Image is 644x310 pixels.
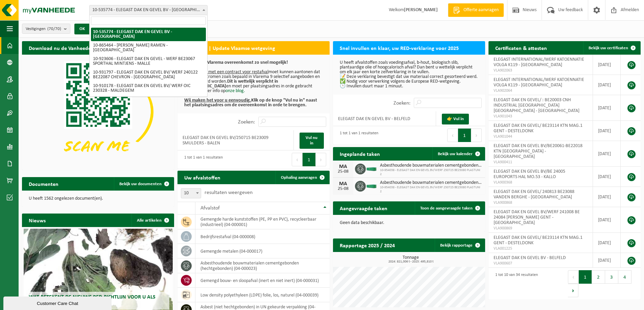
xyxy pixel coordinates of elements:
[91,68,206,82] li: 10-931797 - ELEGAST DAK EN GEVEL BV/ WERF 240122 BE22087 CHEVRON - [GEOGRAPHIC_DATA]
[184,98,251,103] u: Wij maken het voor u eenvoudig.
[380,163,482,168] span: Asbesthoudende bouwmaterialen cementgebonden (hechtgebonden)
[448,3,504,17] a: Offerte aanvragen
[29,196,167,201] p: U heeft 1562 ongelezen document(en).
[494,77,584,88] span: ELEGAST INTERNATIONAL/WERF KATOENNATIE VOLGA K119 - [GEOGRAPHIC_DATA]
[119,182,162,186] span: Bekijk uw documenten
[494,123,582,134] span: ELEGAST DAK EN GEVEL/ BE23114 KTN MAG.1 GENT - DESTELDONK
[340,221,478,225] p: Geen data beschikbaar.
[593,187,621,207] td: [DATE]
[91,82,206,95] li: 10-910178 - ELEGAST DAK EN GEVEL BV/ WERF OIC 230328 - MALDEGEM
[181,152,223,167] div: 1 tot 1 van 1 resultaten
[593,141,621,167] td: [DATE]
[340,60,478,89] p: U heeft afvalstoffen zoals voedingsafval, b-hout, biologisch slib, plantaardige olie of hoogcalor...
[333,41,466,54] h2: Snel invullen en klaar, uw RED-verklaring voor 2025
[494,160,588,165] span: VLA900411
[177,130,294,150] td: ELEGAST DAK EN GEVEL BV/250715 BE23009 SMULDERS - BALEN
[336,260,485,263] span: 2024: 821,006 t - 2025: 495,810 t
[300,133,324,149] a: Vul nu in
[380,186,482,194] span: 10-954038 - ELEGAST DAK EN GEVEL BV/WERF 250725 BE25080 PLASTUNI 2
[494,246,588,251] span: VLA001225
[336,181,350,187] div: MA
[458,129,471,142] button: 1
[494,261,588,266] span: VLA900607
[303,153,316,166] button: 1
[292,153,303,166] button: Previous
[3,295,113,310] iframe: chat widget
[276,171,329,184] a: Ophaling aanvragen
[336,128,378,143] div: 1 tot 1 van 1 resultaten
[333,147,387,160] h2: Ingeplande taken
[366,182,377,189] img: HK-XC-20-GN-00
[618,270,631,284] button: 4
[404,7,438,12] strong: [PERSON_NAME]
[494,169,565,179] span: ELEGAST DAK EN GEVEL BV/BE 24005 EUROPORTS HAL MO.53 - KALLO
[184,69,268,75] u: Iedere klant met een contract voor restafval
[593,233,621,253] td: [DATE]
[494,57,584,67] span: ELEGAST INTERNATIONAL/WERF KATOENNATIE VOLGA K119 - [GEOGRAPHIC_DATA]
[435,238,484,252] a: Bekijk rapportage
[593,75,621,95] td: [DATE]
[336,255,485,263] h3: Tonnage
[593,95,621,121] td: [DATE]
[442,114,469,124] a: 👉 Vul in
[205,190,253,195] label: resultaten weergeven
[336,187,350,191] div: 25-08
[195,273,330,288] td: gemengd bouw- en sloopafval (inert en niet inert) (04-000031)
[568,284,578,297] button: Next
[488,41,554,54] h2: Certificaten & attesten
[22,177,65,190] h2: Documenten
[438,152,473,156] span: Bekijk uw kalender
[589,46,628,50] span: Bekijk uw certificaten
[90,5,207,15] span: 10-535774 - ELEGAST DAK EN GEVEL BV - BELFELD
[494,97,579,113] span: ELEGAST DAK EN GEVEL/ : BE20003 CNH INDUSTRIAL [GEOGRAPHIC_DATA] [GEOGRAPHIC_DATA] - [GEOGRAPHIC_...
[225,88,245,93] a: onze blog.
[333,111,436,126] td: ELEGAST DAK EN GEVEL BV - BELFELD
[380,168,482,176] span: 10-954038 - ELEGAST DAK EN GEVEL BV/WERF 250725 BE25080 PLASTUNI 2
[494,180,588,185] span: VLA900368
[74,24,90,34] button: OK
[114,177,173,191] a: Bekijk uw documenten
[22,41,112,54] h2: Download nu de Vanheede+ app!
[579,270,592,284] button: 1
[605,270,618,284] button: 3
[583,41,640,55] a: Bekijk uw certificaten
[26,24,61,34] span: Vestigingen
[415,201,484,215] a: Toon de aangevraagde taken
[281,175,317,180] span: Ophaling aanvragen
[568,270,579,284] button: Previous
[494,143,582,159] span: ELEGAST DAK EN GEVEL BV/BE20061-BE22018 KTN [GEOGRAPHIC_DATA] - [GEOGRAPHIC_DATA]
[195,288,330,302] td: low density polyethyleen (LDPE) folie, los, naturel (04-000039)
[593,55,621,75] td: [DATE]
[471,129,482,142] button: Next
[184,60,323,108] p: moet kunnen aantonen dat de 29 afvalstromen zoals bepaald in Vlarema 9 selectief aangeboden en ui...
[238,119,255,125] label: Zoeken:
[91,28,206,41] li: 10-535774 - ELEGAST DAK EN GEVEL BV - [GEOGRAPHIC_DATA]
[333,201,394,215] h2: Aangevraagde taken
[462,7,500,13] span: Offerte aanvragen
[593,167,621,187] td: [DATE]
[492,270,538,298] div: 1 tot 10 van 34 resultaten
[393,101,410,106] label: Zoeken:
[494,255,566,260] span: ELEGAST DAK EN GEVEL BV - BELFELD
[494,88,588,93] span: VLA902064
[181,188,201,198] span: 10
[200,205,220,211] span: Afvalstof
[336,169,350,174] div: 25-08
[494,134,588,139] span: VLA901044
[22,24,70,34] button: Vestigingen(70/70)
[22,55,174,169] img: Download de VHEPlus App
[494,68,588,73] span: VLA902063
[29,294,156,306] span: Wat betekent de nieuwe RED-richtlijn voor u als klant?
[494,209,580,225] span: ELEGAST DAK EN GEVEL BV/WERF 241008 BE 24084 [PERSON_NAME] GENT - [GEOGRAPHIC_DATA]
[593,121,621,141] td: [DATE]
[195,244,330,258] td: gemengde metalen (04-000017)
[89,5,208,15] span: 10-535774 - ELEGAST DAK EN GEVEL BV - BELFELD
[494,200,588,205] span: VLA900868
[494,226,588,231] span: VLA900869
[177,171,227,184] h2: Uw afvalstoffen
[91,41,206,55] li: 10-865464 - [PERSON_NAME] RAMEN - [GEOGRAPHIC_DATA]
[184,60,288,65] b: Update uw Vlarema overeenkomst zo snel mogelijk!
[494,235,582,246] span: ELEGAST DAK EN GEVEL/ BE23114 KTN MAG.1 GENT - DESTELDONK
[132,214,173,227] a: Alle artikelen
